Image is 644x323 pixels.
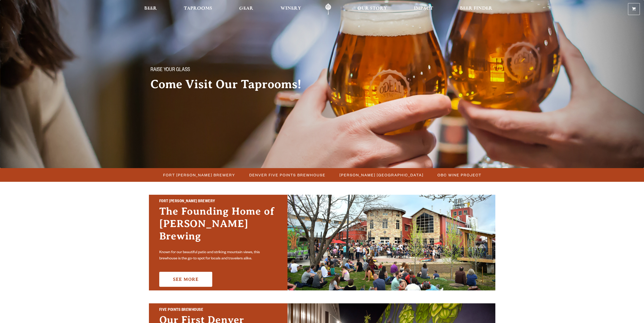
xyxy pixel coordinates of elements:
[277,3,305,15] a: Winery
[287,195,495,290] img: Fort Collins Brewery & Taproom'
[159,307,277,314] h2: Five Points Brewhouse
[184,6,212,11] span: Taprooms
[141,3,160,15] a: Beer
[159,198,277,205] h2: Fort [PERSON_NAME] Brewery
[339,171,423,179] span: [PERSON_NAME] [GEOGRAPHIC_DATA]
[144,6,157,11] span: Beer
[249,171,325,179] span: Denver Five Points Brewhouse
[150,78,312,91] h2: Come Visit Our Taprooms!
[163,171,235,179] span: Fort [PERSON_NAME] Brewery
[160,171,238,179] a: Fort [PERSON_NAME] Brewery
[159,205,277,247] h3: The Founding Home of [PERSON_NAME] Brewing
[236,3,257,15] a: Gear
[319,3,338,15] a: Odell Home
[281,6,301,11] span: Winery
[150,67,190,74] span: Raise your glass
[437,171,481,179] span: OBC Wine Project
[354,3,390,15] a: Our Story
[357,6,387,11] span: Our Story
[239,6,253,11] span: Gear
[159,250,277,262] p: Known for our beautiful patio and striking mountain views, this brewhouse is the go-to spot for l...
[460,6,493,11] span: Beer Finder
[180,3,216,15] a: Taprooms
[414,6,433,11] span: Impact
[336,171,426,179] a: [PERSON_NAME] [GEOGRAPHIC_DATA]
[246,171,328,179] a: Denver Five Points Brewhouse
[457,3,496,15] a: Beer Finder
[411,3,436,15] a: Impact
[434,171,484,179] a: OBC Wine Project
[159,272,212,287] a: See More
